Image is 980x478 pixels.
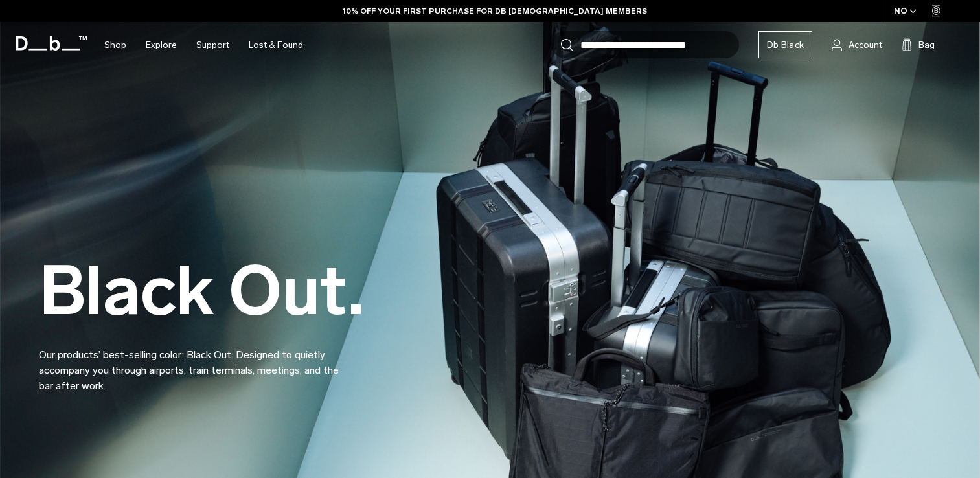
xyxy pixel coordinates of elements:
[39,257,364,325] h2: Black Out.
[39,332,350,394] p: Our products’ best-selling color: Black Out. Designed to quietly accompany you through airports, ...
[146,22,177,68] a: Explore
[849,38,882,52] span: Account
[104,22,126,68] a: Shop
[918,38,935,52] span: Bag
[343,5,647,17] a: 10% OFF YOUR FIRST PURCHASE FOR DB [DEMOGRAPHIC_DATA] MEMBERS
[902,37,935,52] button: Bag
[758,31,812,58] a: Db Black
[249,22,303,68] a: Lost & Found
[196,22,229,68] a: Support
[832,37,882,52] a: Account
[95,22,313,68] nav: Main Navigation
